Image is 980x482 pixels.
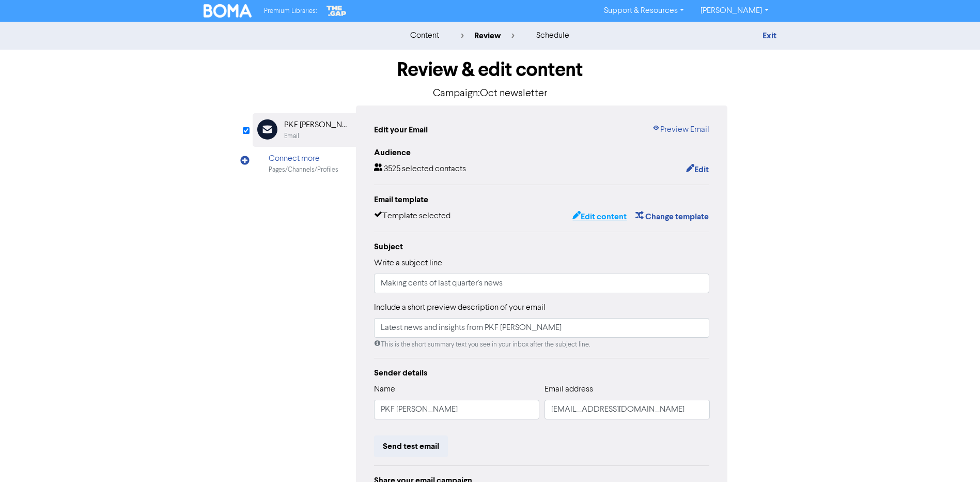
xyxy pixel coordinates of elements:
div: Connect more [269,153,338,165]
div: review [461,29,515,42]
button: Edit content [572,210,627,223]
a: [PERSON_NAME] [692,3,776,19]
button: Change template [635,210,709,223]
div: Audience [374,146,710,159]
div: Edit your Email [374,124,428,136]
img: BOMA Logo [204,4,252,18]
div: Subject [374,240,710,253]
div: Email [284,131,299,141]
div: Sender details [374,367,710,379]
label: Include a short preview description of your email [374,302,546,314]
h1: Review & edit content [253,58,728,82]
button: Send test email [374,435,448,457]
div: schedule [536,29,569,42]
span: Premium Libraries: [264,8,317,14]
div: Email template [374,193,710,206]
a: Exit [763,31,776,41]
div: PKF [PERSON_NAME] [284,119,350,131]
label: Name [374,383,395,396]
a: Preview Email [652,124,709,136]
div: PKF [PERSON_NAME]Email [253,113,356,147]
label: Write a subject line [374,257,442,269]
button: Edit [686,163,709,176]
label: Email address [545,383,593,396]
p: Campaign: Oct newsletter [253,86,728,101]
iframe: Chat Widget [928,432,980,482]
div: 3525 selected contacts [374,163,466,176]
div: Template selected [374,210,450,223]
div: content [410,29,439,42]
img: The Gap [325,4,348,18]
div: Connect morePages/Channels/Profiles [253,147,356,180]
div: Pages/Channels/Profiles [269,165,338,175]
a: Support & Resources [596,3,692,19]
div: This is the short summary text you see in your inbox after the subject line. [374,340,710,350]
